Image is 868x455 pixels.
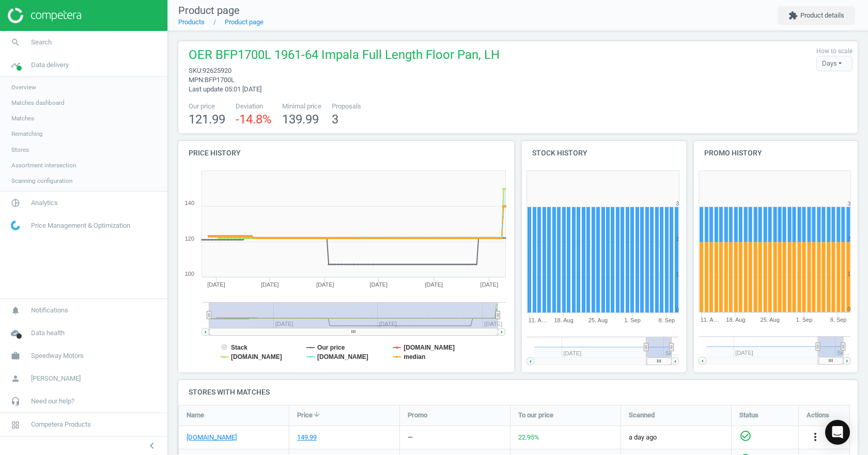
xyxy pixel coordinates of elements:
tspan: median [404,353,425,360]
div: Open Intercom Messenger [825,420,850,445]
tspan: 8. Sep [830,317,847,323]
i: headset_mic [6,391,25,411]
tspan: 25. Aug [760,317,779,323]
tspan: [DOMAIN_NAME] [404,344,455,351]
i: person [6,369,25,388]
span: Last update 05:01 [DATE] [189,85,261,93]
tspan: 1. Sep [624,317,641,323]
tspan: Stack [231,344,247,351]
span: Actions [807,411,829,420]
tspan: 18. Aug [554,317,573,323]
span: Data delivery [31,60,69,70]
tspan: [DATE] [484,321,502,327]
span: sku : [189,67,203,74]
tspan: Our price [317,344,345,351]
span: Promo [408,411,427,420]
tspan: 8. Sep [658,317,675,323]
tspan: [DATE] [261,281,279,288]
span: Need our help? [31,397,74,406]
span: Rematching [11,130,43,138]
text: 100 [185,271,194,277]
span: Proposals [332,102,361,111]
div: — [408,433,413,442]
a: [DOMAIN_NAME] [187,433,237,442]
span: 3 [332,112,338,127]
span: Scanned [629,411,655,420]
i: cloud_done [6,323,25,343]
span: Status [739,411,758,420]
span: Analytics [31,198,58,208]
tspan: [DOMAIN_NAME] [231,353,282,360]
span: Price [297,411,313,420]
i: more_vert [809,431,822,443]
text: 1 [676,271,679,277]
text: 2 [676,236,679,242]
span: OER BFP1700L 1961-64 Impala Full Length Floor Pan, LH [189,46,500,66]
span: Scanning configuration [11,177,72,185]
text: 0 [676,306,679,312]
tspan: 11. A… [700,317,719,323]
tspan: [DATE] [425,281,443,288]
span: Speedway Motors [31,351,84,360]
text: 140 [185,200,194,206]
i: timeline [6,55,25,75]
i: check_circle_outline [739,430,752,442]
h4: Stores with matches [178,380,858,404]
tspan: Se… [837,350,849,356]
text: 120 [185,236,194,242]
span: Minimal price [282,102,321,111]
span: Data health [31,328,65,338]
span: Deviation [236,102,272,111]
i: search [6,33,25,52]
button: extensionProduct details [778,6,855,25]
span: 92625920 [203,67,231,74]
span: Search [31,38,52,47]
span: 22.95 % [518,433,539,441]
span: -14.8 % [236,112,272,127]
tspan: 18. Aug [726,317,745,323]
i: work [6,346,25,366]
span: 139.99 [282,112,319,127]
tspan: [DATE] [370,281,388,288]
h4: Stock history [522,141,686,165]
tspan: 25. Aug [588,317,608,323]
tspan: [DATE] [207,281,225,288]
span: Our price [189,102,225,111]
text: 2 [847,236,850,242]
h4: Price history [178,141,514,165]
text: 0 [847,306,850,312]
span: BFP1700L [205,76,235,84]
div: 149.99 [297,433,317,442]
img: wGWNvw8QSZomAAAAABJRU5ErkJggg== [11,221,20,230]
button: more_vert [809,431,822,444]
tspan: 11. A… [529,317,547,323]
span: Matches dashboard [11,99,65,107]
span: [PERSON_NAME] [31,374,81,383]
tspan: [DATE] [316,281,334,288]
tspan: [DOMAIN_NAME] [317,353,368,360]
i: notifications [6,301,25,320]
span: Stores [11,146,29,154]
span: To our price [518,411,553,420]
tspan: Se… [665,350,678,356]
tspan: 1. Sep [796,317,812,323]
text: 3 [847,200,850,207]
a: Product page [225,18,263,26]
i: pie_chart_outlined [6,193,25,213]
span: Notifications [31,306,68,315]
h4: Promo history [694,141,858,165]
i: arrow_downward [313,410,321,418]
button: chevron_left [139,439,165,452]
span: a day ago [629,433,723,442]
span: mpn : [189,76,205,84]
span: Overview [11,83,36,91]
span: Product page [178,4,240,17]
div: Days [816,56,853,71]
span: 121.99 [189,112,225,127]
text: 1 [847,271,850,277]
img: ajHJNr6hYgQAAAAASUVORK5CYII= [8,8,81,23]
span: Assortment intersection [11,161,76,169]
text: 3 [676,200,679,207]
span: Price Management & Optimization [31,221,130,230]
span: Competera Products [31,420,91,429]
